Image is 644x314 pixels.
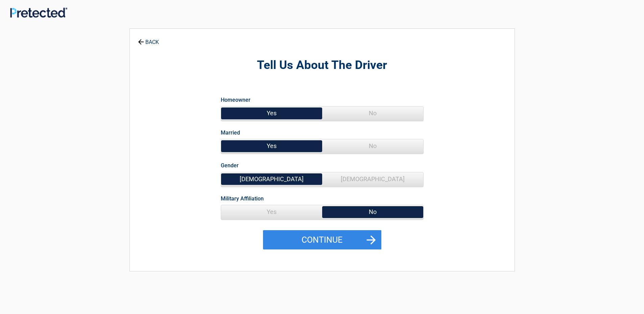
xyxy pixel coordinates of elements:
span: Yes [221,106,322,120]
span: [DEMOGRAPHIC_DATA] [221,172,322,186]
label: Homeowner [221,95,251,104]
span: Yes [221,205,322,219]
span: Yes [221,139,322,153]
img: Main Logo [10,7,67,18]
span: No [322,139,423,153]
span: No [322,205,423,219]
span: [DEMOGRAPHIC_DATA] [322,172,423,186]
label: Gender [221,161,239,170]
h2: Tell Us About The Driver [167,57,477,73]
span: No [322,106,423,120]
label: Married [221,128,240,137]
label: Military Affiliation [221,194,264,203]
button: Continue [263,230,381,250]
a: BACK [137,33,160,45]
